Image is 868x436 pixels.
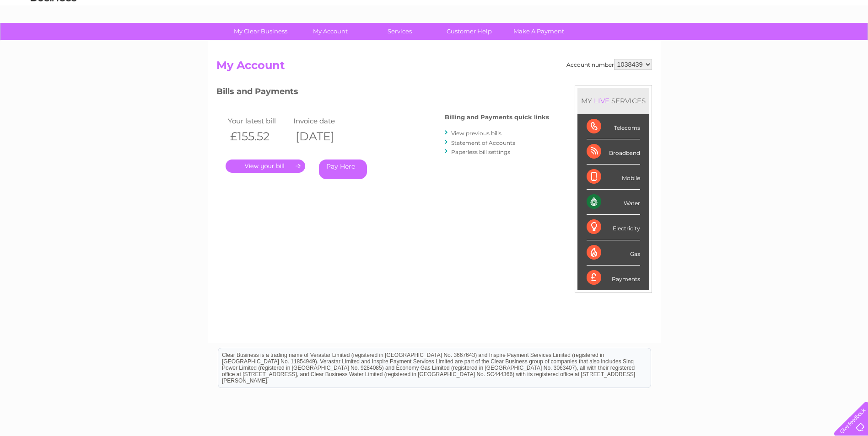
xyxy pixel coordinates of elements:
[226,160,305,173] a: .
[292,23,368,40] a: My Account
[707,39,724,46] a: Water
[587,139,640,165] div: Broadband
[226,127,291,146] th: £155.52
[587,165,640,190] div: Mobile
[501,23,577,40] a: Make A Payment
[451,130,501,137] a: View previous bills
[216,59,652,76] h2: My Account
[216,85,549,101] h3: Bills and Payments
[587,215,640,240] div: Electricity
[291,127,357,146] th: [DATE]
[587,190,640,215] div: Water
[587,266,640,290] div: Payments
[577,88,649,114] div: MY SERVICES
[362,23,437,40] a: Services
[587,114,640,139] div: Telecoms
[695,5,759,16] a: 0333 014 3131
[566,59,652,70] div: Account number
[807,39,830,46] a: Contact
[755,39,783,46] a: Telecoms
[431,23,507,40] a: Customer Help
[451,139,515,146] a: Statement of Accounts
[730,39,750,46] a: Energy
[319,160,367,179] a: Pay Here
[218,5,651,44] div: Clear Business is a trading name of Verastar Limited (registered in [GEOGRAPHIC_DATA] No. 3667643...
[223,23,298,40] a: My Clear Business
[587,240,640,266] div: Gas
[226,115,291,127] td: Your latest bill
[445,114,549,121] h4: Billing and Payments quick links
[592,96,611,105] div: LIVE
[30,24,77,52] img: logo.png
[291,115,357,127] td: Invoice date
[451,149,510,155] a: Paperless bill settings
[788,39,802,46] a: Blog
[838,39,859,46] a: Log out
